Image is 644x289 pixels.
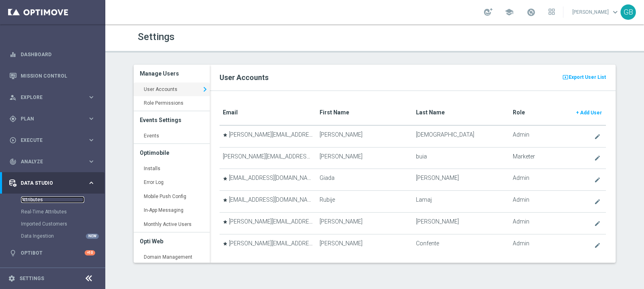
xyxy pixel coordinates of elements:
button: Mission Control [9,73,96,79]
span: Export User List [569,72,606,82]
translate: First Name [320,109,349,116]
td: [PERSON_NAME][EMAIL_ADDRESS][DOMAIN_NAME] [220,147,316,169]
span: Admin [513,240,529,247]
i: create [594,155,601,161]
i: keyboard_arrow_right [200,83,210,95]
translate: Last Name [416,109,445,116]
span: Admin [513,218,529,225]
h3: Opti Web [140,232,204,250]
button: lightbulb Optibot +10 [9,250,96,256]
i: keyboard_arrow_right [87,136,95,144]
a: Data Ingestion [21,233,84,239]
div: Dashboard [9,44,95,65]
i: star [223,198,228,203]
a: Imported Customers [21,221,84,227]
div: gps_fixed Plan keyboard_arrow_right [9,116,96,122]
a: Mission Control [21,65,95,86]
td: [PERSON_NAME] [316,125,413,147]
div: +10 [85,250,95,255]
td: [DEMOGRAPHIC_DATA] [413,125,509,147]
div: Attributes [21,194,104,206]
td: buia [413,147,509,169]
a: Optibot [21,242,85,264]
td: Confente [413,234,509,256]
span: Marketer [513,153,535,160]
i: star [223,176,228,181]
h3: Events Settings [140,111,204,129]
span: school [505,8,514,17]
a: User Accounts [134,82,210,97]
td: [PERSON_NAME][EMAIL_ADDRESS][PERSON_NAME][DOMAIN_NAME] [220,212,316,234]
a: [PERSON_NAME]keyboard_arrow_down [571,6,621,18]
a: In-App Messaging [134,203,210,218]
span: Admin [513,131,529,138]
td: [PERSON_NAME] [316,212,413,234]
span: Explore [21,95,87,100]
a: Domain Management [134,250,210,265]
span: + [576,110,579,116]
i: star [223,241,228,246]
td: [PERSON_NAME] [413,212,509,234]
div: Imported Customers [21,218,104,230]
a: Real-Time Attributes [21,209,84,215]
span: Plan [21,116,87,121]
i: keyboard_arrow_right [87,158,95,165]
div: Execute [9,137,87,144]
td: [PERSON_NAME] [316,147,413,169]
span: Add User [580,110,602,116]
span: Data Studio [21,181,87,186]
a: Error Log [134,175,210,190]
i: present_to_all [562,73,569,81]
i: create [594,242,601,249]
div: Real-Time Attributes [21,206,104,218]
a: Monthly Active Users [134,217,210,232]
span: Admin [513,175,529,181]
h1: Settings [138,31,369,43]
td: [PERSON_NAME][EMAIL_ADDRESS][DOMAIN_NAME] [220,234,316,256]
td: [EMAIL_ADDRESS][DOMAIN_NAME] [220,169,316,191]
button: Data Studio keyboard_arrow_right [9,180,96,186]
span: Execute [21,138,87,143]
i: equalizer [9,51,17,58]
button: equalizer Dashboard [9,51,96,58]
div: play_circle_outline Execute keyboard_arrow_right [9,137,96,143]
translate: Role [513,109,525,116]
i: keyboard_arrow_right [87,179,95,187]
td: [PERSON_NAME][EMAIL_ADDRESS][DOMAIN_NAME] [220,125,316,147]
a: Attributes [21,196,84,203]
i: track_changes [9,158,17,165]
a: Role Permissions [134,96,210,111]
div: Data Studio [9,179,87,187]
td: [EMAIL_ADDRESS][DOMAIN_NAME] [220,191,316,213]
div: GB [621,4,636,20]
div: Explore [9,94,87,101]
i: star [223,219,228,224]
i: keyboard_arrow_right [87,115,95,122]
span: keyboard_arrow_down [611,8,620,17]
div: Analyze [9,158,87,165]
span: Analyze [21,159,87,164]
a: Settings [19,276,44,281]
div: Data Ingestion [21,230,104,242]
td: Giada [316,169,413,191]
button: person_search Explore keyboard_arrow_right [9,94,96,101]
i: play_circle_outline [9,137,17,144]
button: track_changes Analyze keyboard_arrow_right [9,158,96,165]
i: lightbulb [9,249,17,257]
translate: Email [223,109,238,116]
td: [PERSON_NAME] [413,169,509,191]
div: Plan [9,115,87,122]
h3: Optimobile [140,144,204,162]
i: star [223,133,228,137]
a: Dashboard [21,44,95,65]
i: create [594,133,601,140]
h2: User Accounts [220,73,606,82]
i: create [594,220,601,227]
td: Rubije [316,191,413,213]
